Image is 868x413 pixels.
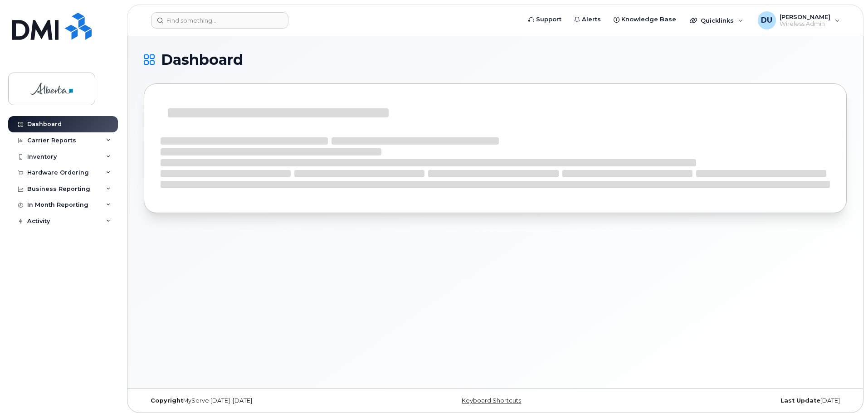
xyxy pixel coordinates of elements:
strong: Copyright [151,397,183,404]
strong: Last Update [780,397,820,404]
span: Dashboard [161,53,243,67]
div: MyServe [DATE]–[DATE] [144,397,378,404]
a: Keyboard Shortcuts [462,397,521,404]
div: [DATE] [612,397,847,404]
